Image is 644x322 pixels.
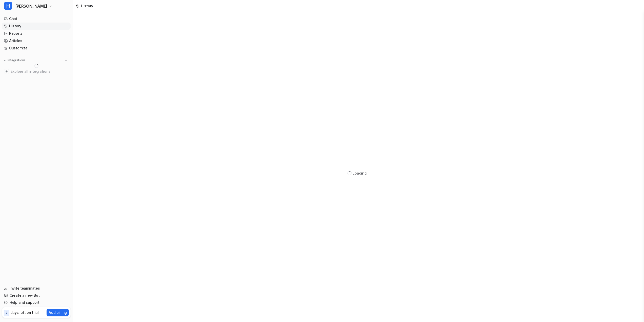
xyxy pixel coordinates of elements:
p: Add billing [49,310,67,315]
span: [PERSON_NAME] [15,3,47,10]
a: History [2,23,71,30]
img: expand menu [3,59,7,62]
button: Integrations [2,58,27,63]
a: Articles [2,37,71,44]
button: Add billing [47,309,69,316]
p: days left on trial [10,310,39,315]
p: Integrations [8,58,26,62]
a: Help and support [2,299,71,306]
img: menu_add.svg [64,59,68,62]
a: Customize [2,45,71,52]
a: Create a new Bot [2,292,71,299]
span: H [4,2,12,10]
a: Reports [2,30,71,37]
a: Explore all integrations [2,68,71,75]
div: Loading... [352,171,369,176]
a: Chat [2,15,71,22]
img: explore all integrations [4,69,9,74]
span: Explore all integrations [11,67,69,75]
div: History [81,3,93,9]
a: Invite teammates [2,285,71,292]
p: 7 [6,311,8,315]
